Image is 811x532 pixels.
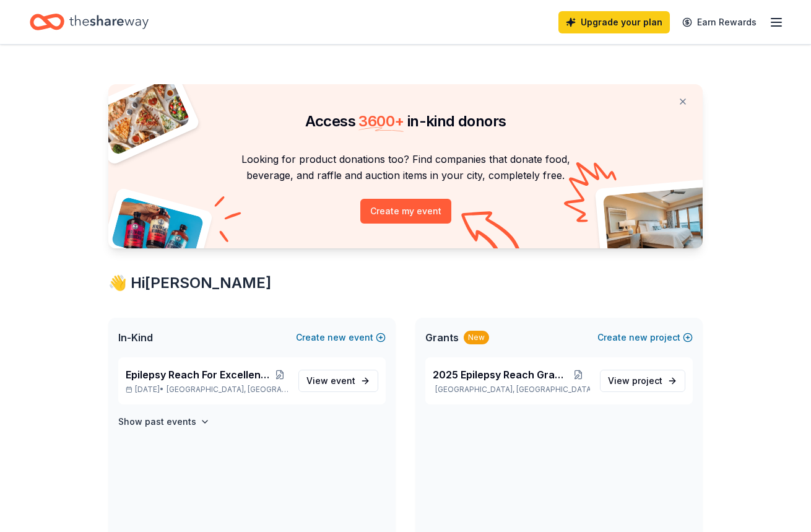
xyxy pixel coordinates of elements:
span: Epilepsy Reach For Excellence Gala 2025 [126,367,271,382]
button: Show past events [118,414,210,429]
span: 2025 Epilepsy Reach Grants [433,367,566,382]
p: [DATE] • [126,385,288,395]
div: 👋 Hi [PERSON_NAME] [108,273,703,293]
span: new [629,330,648,345]
a: View event [298,370,378,392]
p: Looking for product donations too? Find companies that donate food, beverage, and raffle and auct... [123,151,688,184]
span: View [608,373,662,388]
a: Home [30,7,149,37]
h4: Show past events [118,414,196,429]
button: Createnewevent [296,330,386,345]
a: View project [600,370,685,392]
span: [GEOGRAPHIC_DATA], [GEOGRAPHIC_DATA] [167,385,288,395]
span: new [327,330,346,345]
img: Curvy arrow [461,211,523,258]
button: Createnewproject [597,330,693,345]
span: Access in-kind donors [305,112,506,130]
p: [GEOGRAPHIC_DATA], [GEOGRAPHIC_DATA] [433,385,590,395]
a: Upgrade your plan [558,11,670,33]
img: Pizza [95,77,191,156]
span: In-Kind [118,330,153,345]
button: Create my event [360,199,451,224]
div: New [464,331,489,344]
a: Earn Rewards [675,11,764,33]
span: Grants [425,330,459,345]
span: View [306,373,355,388]
span: 3600 + [358,112,404,130]
span: project [632,375,662,386]
span: event [331,375,355,386]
